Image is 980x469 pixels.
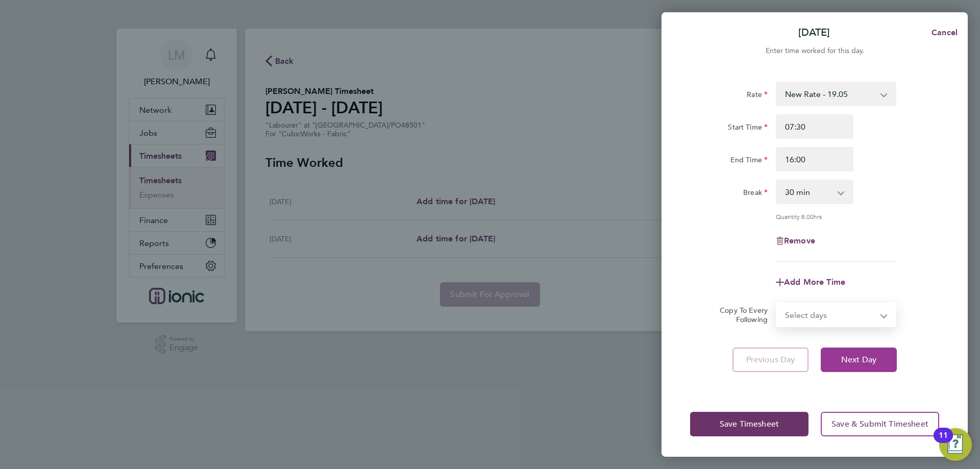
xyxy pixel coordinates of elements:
[776,237,815,245] button: Remove
[801,212,814,220] span: 8.00
[928,28,958,37] span: Cancel
[776,278,845,286] button: Add More Time
[939,428,972,461] button: Open Resource Center, 11 new notifications
[661,45,968,57] div: Enter time worked for this day.
[798,26,830,40] p: [DATE]
[690,412,808,436] button: Save Timesheet
[747,90,768,102] label: Rate
[939,435,948,449] div: 11
[784,277,845,287] span: Add More Time
[821,412,939,436] button: Save & Submit Timesheet
[743,188,768,200] label: Break
[776,147,853,171] input: E.g. 18:00
[730,155,768,167] label: End Time
[728,122,768,135] label: Start Time
[720,419,779,429] span: Save Timesheet
[712,306,768,324] label: Copy To Every Following
[776,114,853,139] input: E.g. 08:00
[776,212,896,220] div: Quantity: hrs
[784,236,815,245] span: Remove
[841,355,876,365] span: Next Day
[915,22,968,43] button: Cancel
[821,348,897,372] button: Next Day
[831,419,928,429] span: Save & Submit Timesheet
